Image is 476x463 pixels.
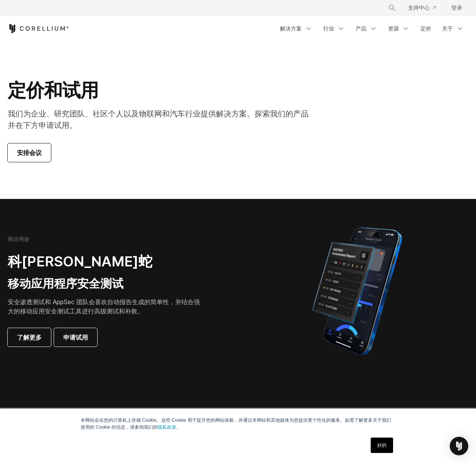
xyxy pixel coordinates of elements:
[379,1,468,15] div: 导航菜单
[388,25,399,32] font: 资源
[81,418,391,430] font: 本网站会在您的计算机上存储 Cookie。这些 Cookie 用于提升您的网站体验，并通过本网站和其他媒体为您提供更个性化的服务。如需了解更多关于我们使用的 Cookie 的信息，请参阅我们的
[450,437,468,455] div: Open Intercom Messenger
[323,25,334,32] font: 行业
[385,1,399,15] button: 搜索
[8,276,123,290] font: 移动应用程序安全测试
[275,22,468,35] div: 导航菜单
[8,328,51,347] a: 了解更多
[8,143,51,162] a: 安排会议
[8,24,69,33] a: 科雷利姆之家
[17,149,42,157] font: 安排会议
[408,4,430,11] font: 支持中心
[280,25,302,32] font: 解决方案
[442,25,453,32] font: 关于
[8,253,152,270] font: 科[PERSON_NAME]蛇
[63,333,88,341] font: 申请试用
[371,438,393,453] a: 好的
[377,443,387,448] font: 好的
[54,328,97,347] a: 申请试用
[8,79,98,101] font: 定价和试用
[158,424,181,430] a: 隐私政策。
[299,224,415,359] img: Corellium MATRIX 自动生成 iPhone 报告，显示跨安全类别的应用程序漏洞测试结果。
[8,236,29,242] font: 商业用途
[451,4,462,11] font: 登录
[8,109,309,130] font: 我们为企业、研究团队、社区个人以及物联网和汽车行业提供解决方案。探索我们的产品并在下方申请试用。
[17,333,42,341] font: 了解更多
[420,25,431,32] font: 定价
[8,298,200,315] font: 安全渗透测试和 AppSec 团队会喜欢自动报告生成的简单性，并结合强大的移动应用安全测试工具进行高级测试和补救。
[356,25,366,32] font: 产品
